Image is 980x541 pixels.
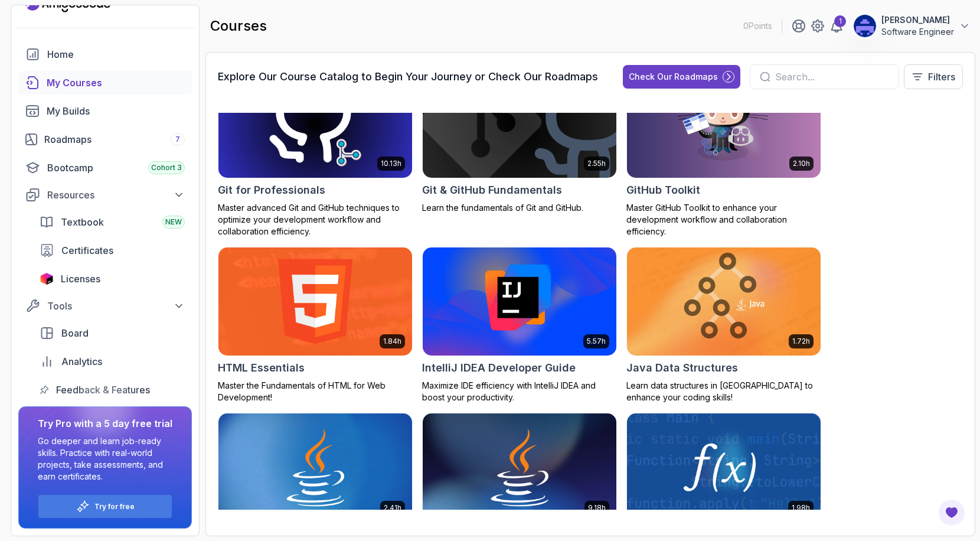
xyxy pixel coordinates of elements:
[623,65,740,89] button: Check Our Roadmaps
[627,413,821,522] img: Java Functional Interfaces card
[384,503,401,513] p: 2.41h
[218,182,325,198] h2: Git for Professionals
[175,135,180,144] span: 7
[587,337,606,346] p: 5.57h
[928,70,955,84] p: Filters
[381,159,401,168] p: 10.13h
[422,182,562,198] h2: Git & GitHub Fundamentals
[881,14,954,26] p: [PERSON_NAME]
[218,413,412,522] img: Java for Beginners card
[32,239,192,262] a: certificates
[218,247,412,356] img: HTML Essentials card
[210,17,267,35] h2: courses
[38,435,172,483] p: Go deeper and learn job-ready skills. Practice with real-world projects, take assessments, and ea...
[626,380,821,403] p: Learn data structures in [GEOGRAPHIC_DATA] to enhance your coding skills!
[792,337,810,346] p: 1.72h
[32,321,192,345] a: board
[854,15,876,37] img: user profile image
[61,272,100,286] span: Licenses
[743,20,772,32] p: 0 Points
[423,413,616,522] img: Java for Developers card
[32,350,192,373] a: analytics
[18,295,192,317] button: Tools
[47,299,185,313] div: Tools
[18,184,192,206] button: Resources
[18,71,192,94] a: courses
[627,247,821,356] img: Java Data Structures card
[165,217,182,227] span: NEW
[881,26,954,38] p: Software Engineer
[218,247,413,404] a: HTML Essentials card1.84hHTML EssentialsMaster the Fundamentals of HTML for Web Development!
[218,360,305,376] h2: HTML Essentials
[61,243,113,258] span: Certificates
[40,273,54,285] img: jetbrains icon
[61,215,104,229] span: Textbook
[47,104,185,118] div: My Builds
[47,76,185,90] div: My Courses
[629,71,718,83] div: Check Our Roadmaps
[47,47,185,61] div: Home
[904,64,963,89] button: Filters
[61,326,89,340] span: Board
[61,354,102,369] span: Analytics
[422,247,617,404] a: IntelliJ IDEA Developer Guide card5.57hIntelliJ IDEA Developer GuideMaximize IDE efficiency with ...
[218,380,413,403] p: Master the Fundamentals of HTML for Web Development!
[423,247,616,356] img: IntelliJ IDEA Developer Guide card
[626,247,821,404] a: Java Data Structures card1.72hJava Data StructuresLearn data structures in [GEOGRAPHIC_DATA] to e...
[47,188,185,202] div: Resources
[383,337,401,346] p: 1.84h
[32,267,192,291] a: licenses
[44,132,185,146] div: Roadmaps
[626,182,700,198] h2: GitHub Toolkit
[829,19,844,33] a: 1
[218,69,598,85] h3: Explore Our Course Catalog to Begin Your Journey or Check Our Roadmaps
[18,128,192,151] a: roadmaps
[94,502,135,511] a: Try for free
[793,159,810,168] p: 2.10h
[214,66,417,180] img: Git for Professionals card
[151,163,182,172] span: Cohort 3
[218,69,413,237] a: Git for Professionals card10.13hGit for ProfessionalsMaster advanced Git and GitHub techniques to...
[47,161,185,175] div: Bootcamp
[218,202,413,237] p: Master advanced Git and GitHub techniques to optimize your development workflow and collaboration...
[422,202,617,214] p: Learn the fundamentals of Git and GitHub.
[18,43,192,66] a: home
[18,99,192,123] a: builds
[422,360,576,376] h2: IntelliJ IDEA Developer Guide
[626,202,821,237] p: Master GitHub Toolkit to enhance your development workflow and collaboration efficiency.
[853,14,971,38] button: user profile image[PERSON_NAME]Software Engineer
[56,383,150,397] span: Feedback & Features
[626,360,738,376] h2: Java Data Structures
[626,69,821,237] a: GitHub Toolkit card2.10hGitHub ToolkitMaster GitHub Toolkit to enhance your development workflow ...
[32,378,192,402] a: feedback
[792,503,810,513] p: 1.98h
[775,70,889,84] input: Search...
[422,380,617,403] p: Maximize IDE efficiency with IntelliJ IDEA and boost your productivity.
[627,69,821,178] img: GitHub Toolkit card
[18,156,192,180] a: bootcamp
[38,494,172,519] button: Try for free
[588,503,606,513] p: 9.18h
[587,159,606,168] p: 2.55h
[834,15,846,27] div: 1
[423,69,616,178] img: Git & GitHub Fundamentals card
[937,498,966,527] button: Open Feedback Button
[32,210,192,234] a: textbook
[422,69,617,214] a: Git & GitHub Fundamentals card2.55hGit & GitHub FundamentalsLearn the fundamentals of Git and Git...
